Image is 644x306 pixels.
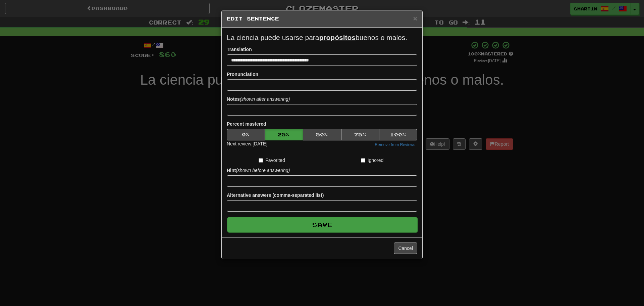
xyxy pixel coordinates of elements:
[227,192,324,199] label: Alternative answers (comma-separated list)
[227,46,252,53] label: Translation
[227,33,417,43] p: La ciencia puede usarse para buenos o malos.
[227,71,258,78] label: Pronunciation
[236,168,290,173] em: (shown before answering)
[227,129,417,140] div: Percent mastered
[361,157,383,164] label: Ignored
[373,141,417,148] button: Remove from Reviews
[240,96,290,102] em: (shown after answering)
[227,140,267,148] div: Next review: [DATE]
[227,15,417,22] h5: Edit Sentence
[259,157,285,164] label: Favorited
[413,14,417,22] span: ×
[227,217,418,232] button: Save
[303,129,341,140] button: 50%
[265,129,303,140] button: 25%
[341,129,379,140] button: 75%
[259,158,263,163] input: Favorited
[227,96,290,102] label: Notes
[379,129,417,140] button: 100%
[227,167,290,174] label: Hint
[413,15,417,22] button: Close
[227,129,265,140] button: 0%
[361,158,365,163] input: Ignored
[319,34,356,41] u: propósitos
[394,243,417,254] button: Cancel
[227,121,266,127] label: Percent mastered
